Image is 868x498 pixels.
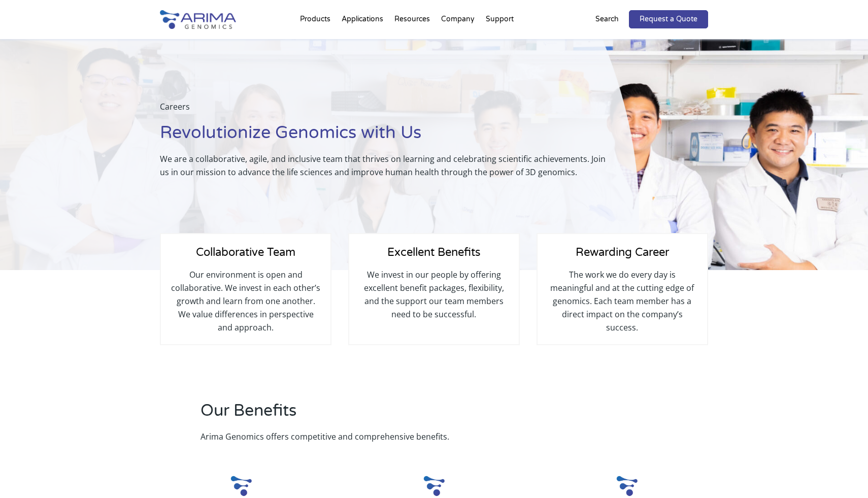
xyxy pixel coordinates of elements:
[576,246,669,259] span: Rewarding Career
[160,10,236,29] img: Arima-Genomics-logo
[629,10,708,28] a: Request a Quote
[548,268,697,334] p: The work we do every day is meaningful and at the cutting edge of genomics. Each team member has ...
[201,400,563,430] h2: Our Benefits
[171,268,320,334] p: Our environment is open and collaborative. We invest in each other’s growth and learn from one an...
[201,430,563,443] p: Arima Genomics offers competitive and comprehensive benefits.
[595,13,619,26] p: Search
[160,152,614,179] p: We are a collaborative, agile, and inclusive team that thrives on learning and celebrating scient...
[160,100,614,121] p: Careers
[387,246,481,259] span: Excellent Benefits
[160,121,614,152] h1: Revolutionize Genomics with Us
[196,246,295,259] span: Collaborative Team
[359,268,509,321] p: We invest in our people by offering excellent benefit packages, flexibility, and the support our ...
